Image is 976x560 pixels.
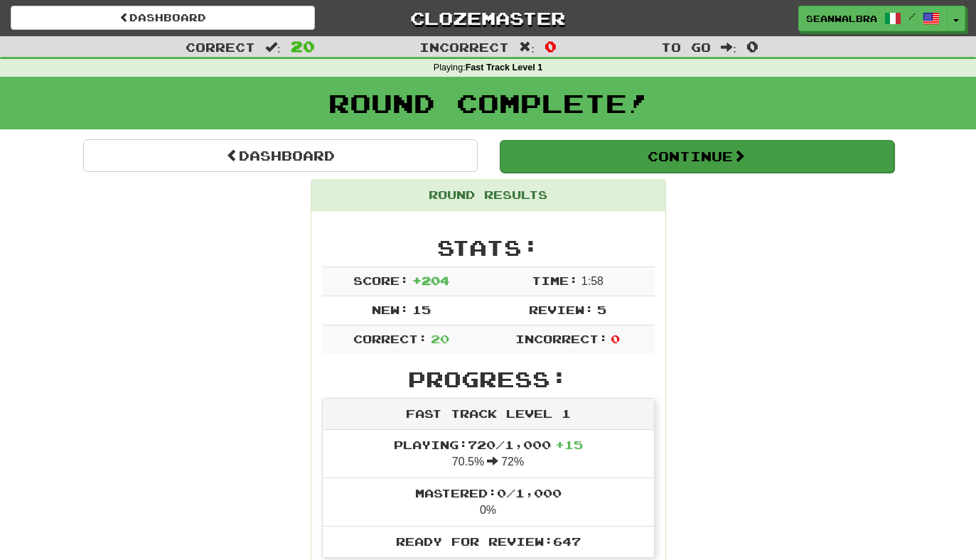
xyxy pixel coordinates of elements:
span: 20 [431,332,449,345]
span: 20 [291,38,315,55]
span: Review: [529,303,594,316]
button: Continue [500,140,894,173]
span: 15 [412,303,431,316]
li: 0% [323,478,654,527]
a: Dashboard [11,6,315,30]
span: Correct: [353,332,427,345]
span: : [265,41,281,53]
strong: Fast Track Level 1 [466,63,543,72]
div: Round Results [311,180,665,211]
span: / [908,11,916,21]
span: Correct [186,40,255,54]
span: + 15 [555,438,583,451]
a: Clozemaster [336,6,640,31]
a: seanwalbra / [798,6,948,31]
a: Dashboard [83,139,478,172]
span: + 204 [412,274,449,287]
span: New: [372,303,409,316]
li: 70.5% 72% [323,430,654,478]
span: Mastered: 0 / 1,000 [415,486,562,500]
h1: Round Complete! [5,89,971,117]
span: : [721,41,736,53]
span: 0 [746,38,758,55]
span: Incorrect [419,40,509,54]
span: Time: [532,274,578,287]
span: 5 [597,303,606,316]
span: : [519,41,535,53]
span: To go [661,40,711,54]
span: Score: [353,274,409,287]
span: 0 [545,38,557,55]
h2: Progress: [322,367,655,391]
span: 0 [611,332,620,345]
span: seanwalbra [806,12,877,25]
span: 1 : 58 [581,275,604,287]
span: Playing: 720 / 1,000 [394,438,583,451]
span: Incorrect: [515,332,608,345]
div: Fast Track Level 1 [323,399,654,430]
span: Ready for Review: 647 [396,534,581,548]
h2: Stats: [322,236,655,259]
